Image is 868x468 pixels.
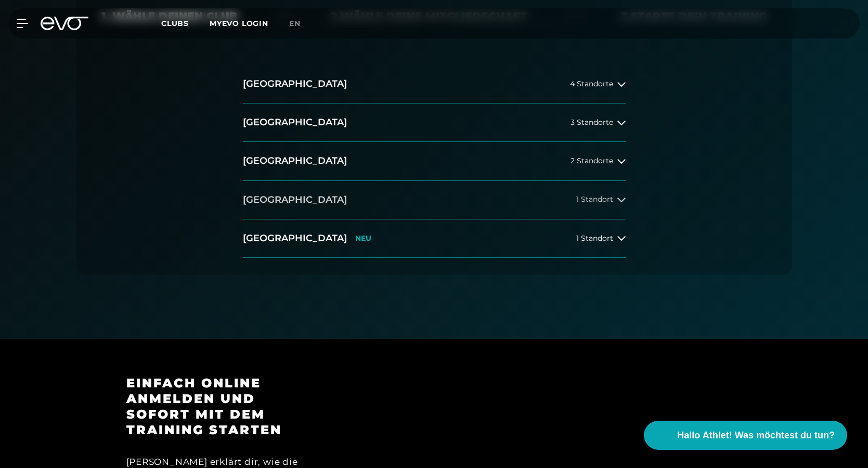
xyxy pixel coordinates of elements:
h2: [GEOGRAPHIC_DATA] [243,193,347,206]
button: Hallo Athlet! Was möchtest du tun? [644,421,847,450]
p: NEU [355,234,371,243]
button: [GEOGRAPHIC_DATA]NEU1 Standort [243,219,626,258]
h3: Einfach online anmelden und sofort mit dem Training starten [126,375,312,438]
button: [GEOGRAPHIC_DATA]3 Standorte [243,103,626,142]
span: 1 Standort [576,196,613,203]
span: 4 Standorte [570,80,613,88]
button: [GEOGRAPHIC_DATA]2 Standorte [243,142,626,180]
span: 2 Standorte [571,157,613,165]
button: [GEOGRAPHIC_DATA]1 Standort [243,181,626,219]
h2: [GEOGRAPHIC_DATA] [243,232,347,245]
button: [GEOGRAPHIC_DATA]4 Standorte [243,65,626,103]
span: en [289,19,301,28]
span: Clubs [161,19,189,28]
h2: [GEOGRAPHIC_DATA] [243,154,347,167]
h2: [GEOGRAPHIC_DATA] [243,116,347,129]
a: MYEVO LOGIN [210,19,268,28]
span: Hallo Athlet! Was möchtest du tun? [677,428,835,443]
a: Clubs [161,18,210,28]
span: 3 Standorte [571,119,613,126]
h2: [GEOGRAPHIC_DATA] [243,77,347,90]
span: 1 Standort [576,235,613,242]
a: en [289,18,313,30]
